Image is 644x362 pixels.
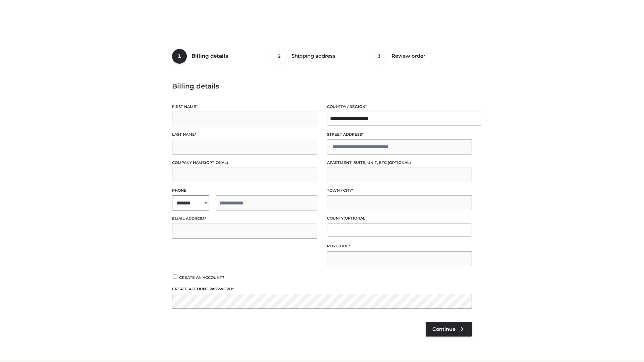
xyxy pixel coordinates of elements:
input: Create an account? [172,275,178,279]
h3: Billing details [172,82,472,90]
span: 3 [372,49,387,64]
label: Country / Region [327,104,472,110]
span: Create an account? [179,275,224,280]
span: Review order [391,53,425,59]
label: Create account password [172,286,472,292]
label: Apartment, suite, unit, etc. [327,160,472,166]
a: Continue [426,322,472,337]
label: Email address [172,216,317,222]
span: (optional) [205,160,228,165]
label: Town / City [327,187,472,194]
span: (optional) [343,216,367,221]
span: 1 [172,49,187,64]
label: First name [172,104,317,110]
label: Company name [172,160,317,166]
span: Shipping address [291,53,335,59]
label: Street address [327,131,472,138]
span: 2 [272,49,287,64]
label: Phone [172,187,317,194]
label: Last name [172,131,317,138]
label: County [327,215,472,222]
span: Continue [432,326,455,332]
span: (optional) [388,160,411,165]
label: Postcode [327,243,472,249]
span: Billing details [192,53,228,59]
